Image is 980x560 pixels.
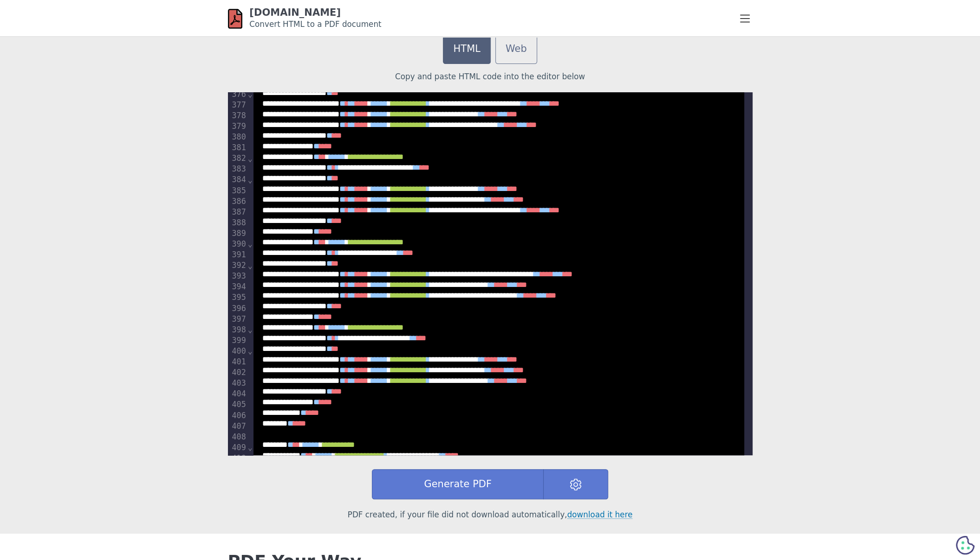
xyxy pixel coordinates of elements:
[230,399,247,410] div: 405
[567,510,632,519] a: download it here
[230,89,247,100] div: 376
[230,121,247,132] div: 379
[228,8,243,29] img: html-pdf.net
[230,100,247,110] div: 377
[230,314,247,325] div: 397
[956,536,974,554] svg: Cookie Preferences
[247,325,253,334] span: Fold line
[249,19,381,29] small: Convert HTML to a PDF document
[247,175,253,185] span: Fold line
[495,34,537,64] a: Web
[230,164,247,174] div: 383
[247,346,253,356] span: Fold line
[230,335,247,346] div: 399
[230,356,247,367] div: 401
[247,443,253,452] span: Fold line
[247,239,253,248] span: Fold line
[230,281,247,292] div: 394
[230,196,247,207] div: 386
[230,142,247,153] div: 381
[230,271,247,281] div: 393
[230,303,247,314] div: 396
[230,260,247,271] div: 392
[230,185,247,196] div: 385
[230,453,247,464] div: 410
[230,217,247,228] div: 388
[247,89,253,99] span: Fold line
[230,432,247,442] div: 408
[249,7,341,18] a: [DOMAIN_NAME]
[230,442,247,453] div: 409
[228,71,753,83] p: Copy and paste HTML code into the editor below
[230,367,247,378] div: 402
[230,388,247,399] div: 404
[230,132,247,142] div: 380
[230,153,247,164] div: 382
[230,110,247,121] div: 378
[372,469,544,499] button: Generate PDF
[230,292,247,303] div: 395
[230,325,247,335] div: 398
[230,410,247,421] div: 406
[247,154,253,163] span: Fold line
[228,509,753,521] p: PDF created, if your file did not download automatically,
[443,34,490,64] a: HTML
[230,378,247,388] div: 403
[230,207,247,217] div: 387
[230,346,247,356] div: 400
[230,174,247,185] div: 384
[230,421,247,432] div: 407
[230,249,247,260] div: 391
[230,228,247,239] div: 389
[247,261,253,270] span: Fold line
[230,239,247,249] div: 390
